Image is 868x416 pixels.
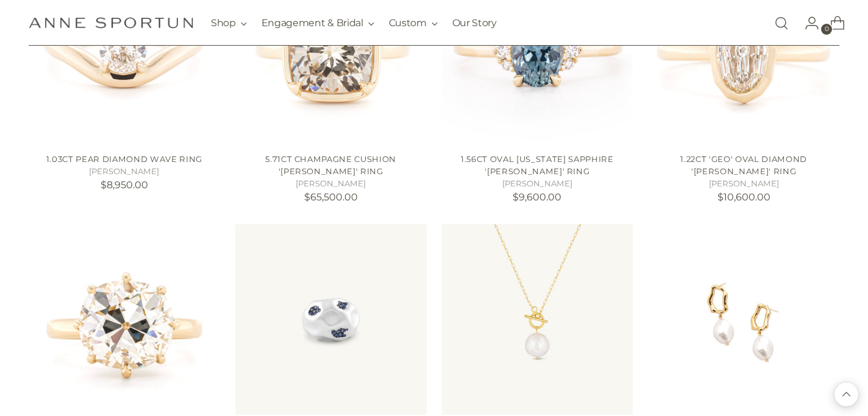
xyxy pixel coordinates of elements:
[680,154,806,176] a: 1.22ct 'Geo' Oval Diamond '[PERSON_NAME]' Ring
[29,17,193,29] a: Anne Sportun Fine Jewellery
[648,178,839,190] h5: [PERSON_NAME]
[442,178,633,190] h5: [PERSON_NAME]
[29,224,220,415] a: 5.67ct Old Euro Diamond 'Willa' Ring
[261,10,374,37] button: Engagement & Bridal
[717,191,770,203] span: $10,600.00
[452,10,497,37] a: Our Story
[769,11,794,35] a: Open search modal
[648,224,839,415] a: PERLA EARRINGS
[211,10,247,37] button: Shop
[461,154,613,176] a: 1.56ct Oval [US_STATE] Sapphire '[PERSON_NAME]' Ring
[834,383,858,406] button: Back to top
[513,191,561,203] span: $9,600.00
[820,11,845,35] a: Open cart modal
[101,179,148,191] span: $8,950.00
[235,224,427,415] a: Blue Sapphire Boulevard Ring
[265,154,396,176] a: 5.71ct Champagne Cushion '[PERSON_NAME]' Ring
[821,24,832,35] span: 0
[442,224,633,415] a: Chantra Necklace
[304,191,358,203] span: $65,500.00
[389,10,438,37] button: Custom
[29,166,220,178] h5: [PERSON_NAME]
[235,178,427,190] h5: [PERSON_NAME]
[795,11,819,35] a: Go to the account page
[46,154,202,164] a: 1.03ct Pear Diamond Wave Ring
